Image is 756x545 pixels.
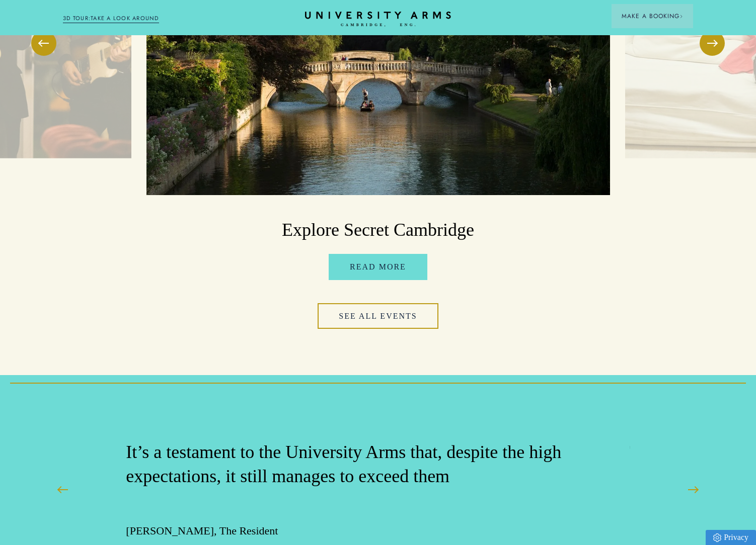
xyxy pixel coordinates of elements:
a: Privacy [706,530,756,545]
a: See all events [318,303,438,329]
p: It’s a testament to the University Arms that, despite the high expectations, it still manages to ... [126,440,595,489]
h3: Explore Secret Cambridge [146,218,610,242]
button: Previous Slide [31,31,56,56]
a: Home [305,12,451,27]
img: Privacy [713,533,721,542]
button: Make a BookingArrow icon [612,4,693,28]
a: Read more [329,254,427,280]
button: Next Slide [700,31,725,56]
span: Make a Booking [622,12,683,21]
a: 3D TOUR:TAKE A LOOK AROUND [63,14,159,23]
img: Arrow icon [679,15,683,18]
button: Next Slide [681,477,706,502]
button: Previous Slide [50,477,75,502]
p: [PERSON_NAME], The Resident [126,523,595,538]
